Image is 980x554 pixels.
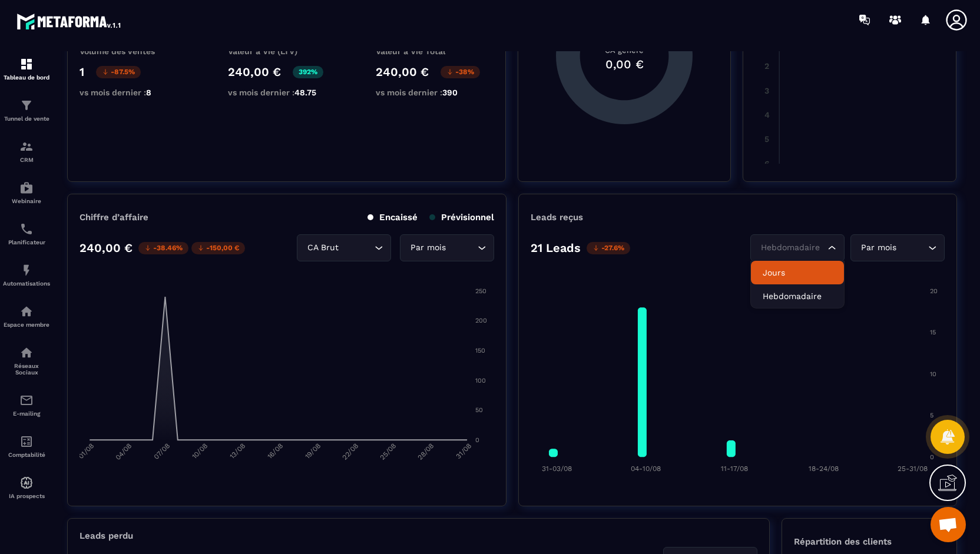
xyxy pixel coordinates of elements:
[96,66,141,78] p: -87.5%
[19,57,34,71] img: formation
[475,317,487,324] tspan: 200
[721,465,748,473] tspan: 11-17/08
[19,19,28,28] img: logo_orange.svg
[19,31,28,40] img: website_grey.svg
[531,212,583,223] p: Leads reçus
[304,241,341,254] span: CA Brut
[763,267,832,278] p: Jours
[376,65,429,79] p: 240,00 €
[764,110,770,120] tspan: 4
[191,242,245,254] p: -150,00 €
[341,241,372,254] input: Search for option
[19,140,34,154] img: formation
[475,436,479,444] tspan: 0
[147,69,180,77] div: Mots-clés
[850,234,945,261] div: Search for option
[114,442,133,462] tspan: 04/08
[764,134,769,144] tspan: 5
[448,241,475,254] input: Search for option
[266,442,284,461] tspan: 16/08
[764,86,769,95] tspan: 3
[228,47,346,56] p: Valeur à Vie (LTV)
[61,69,91,77] div: Domaine
[19,476,34,490] img: automations
[3,239,50,246] p: Planificateur
[31,31,133,40] div: Domaine: [DOMAIN_NAME]
[930,453,934,461] tspan: 0
[340,442,360,462] tspan: 22/08
[378,442,398,462] tspan: 25/08
[297,234,391,261] div: Search for option
[3,337,50,384] a: social-networksocial-networkRéseaux Sociaux
[134,68,143,78] img: tab_keywords_by_traffic_grey.svg
[3,89,50,131] a: formationformationTunnel de vente
[3,280,50,287] p: Automatisations
[80,88,197,97] p: vs mois dernier :
[898,465,928,473] tspan: 25-31/08
[228,65,281,79] p: 240,00 €
[228,442,247,461] tspan: 13/08
[858,241,899,254] span: Par mois
[3,296,50,337] a: automationsautomationsEspace membre
[19,434,34,449] img: accountant
[19,263,34,277] img: automations
[3,115,50,122] p: Tunnel de vente
[80,530,133,541] p: Leads perdu
[228,88,346,97] p: vs mois dernier :
[19,98,34,112] img: formation
[3,452,50,458] p: Comptabilité
[80,65,84,79] p: 1
[899,241,925,254] input: Search for option
[3,363,50,376] p: Réseaux Sociaux
[303,442,322,461] tspan: 19/08
[475,287,486,295] tspan: 250
[475,377,486,384] tspan: 100
[152,442,171,462] tspan: 07/08
[3,172,50,213] a: automationsautomationsWebinaire
[3,74,50,81] p: Tableau de bord
[764,159,770,168] tspan: 6
[400,234,494,261] div: Search for option
[587,242,630,254] p: -27.6%
[16,11,122,32] img: logo
[408,241,448,254] span: Par mois
[930,329,936,336] tspan: 15
[138,242,188,254] p: -38.46%
[80,241,133,255] p: 240,00 €
[33,19,58,28] div: v 4.0.24
[3,198,50,204] p: Webinaire
[3,493,50,499] p: IA prospects
[763,290,832,302] p: Hebdomadaire
[367,212,418,223] p: Encaissé
[146,88,151,97] span: 8
[3,321,50,328] p: Espace membre
[442,88,458,97] span: 390
[293,66,323,78] p: 392%
[416,442,435,462] tspan: 28/08
[190,442,209,461] tspan: 10/08
[542,465,572,473] tspan: 31-03/08
[475,347,485,354] tspan: 150
[3,426,50,467] a: accountantaccountantComptabilité
[930,287,938,295] tspan: 20
[3,213,50,254] a: schedulerschedulerPlanificateur
[631,465,661,473] tspan: 04-10/08
[475,406,483,414] tspan: 50
[3,410,50,417] p: E-mailing
[3,157,50,163] p: CRM
[794,536,945,547] p: Répartition des clients
[3,131,50,172] a: formationformationCRM
[19,222,34,236] img: scheduler
[931,507,966,542] a: Ouvrir le chat
[3,48,50,89] a: formationformationTableau de bord
[3,384,50,426] a: emailemailE-mailing
[750,234,845,261] div: Search for option
[19,181,34,195] img: automations
[19,346,34,360] img: social-network
[930,412,933,419] tspan: 5
[19,393,34,407] img: email
[758,241,825,254] input: Search for option
[376,88,494,97] p: vs mois dernier :
[19,304,34,319] img: automations
[531,241,581,255] p: 21 Leads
